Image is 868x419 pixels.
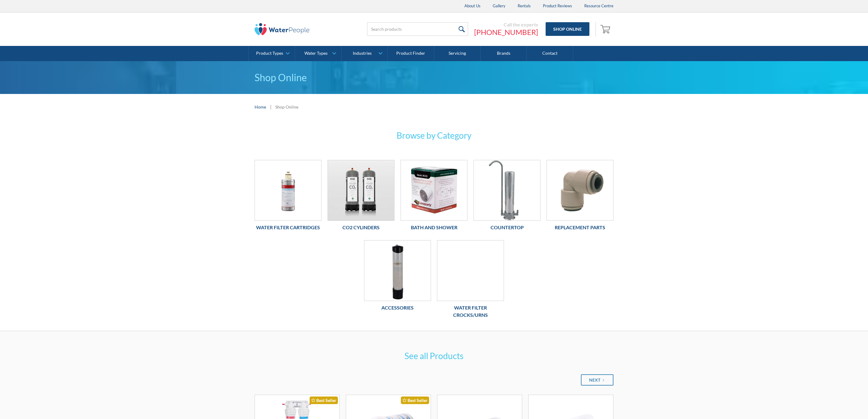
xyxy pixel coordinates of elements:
a: Product Finder [388,46,434,61]
h6: Bath and Shower [401,224,467,231]
a: Open empty cart [599,22,613,36]
div: Best Seller [310,396,338,404]
div: Product Types [256,51,283,56]
h6: Countertop [474,224,540,231]
img: Bath and Shower [401,160,467,220]
h6: Water Filter Cartridges [255,224,321,231]
div: | [269,103,272,110]
img: Co2 Cylinders [328,160,394,220]
a: Water Types [295,46,341,61]
a: [PHONE_NUMBER] [474,28,538,37]
a: Servicing [434,46,481,61]
div: Industries [353,51,372,56]
div: Best Seller [401,396,429,404]
a: Brands [481,46,527,61]
img: Replacement Parts [547,160,613,220]
h6: Co2 Cylinders [328,224,394,231]
img: Countertop [474,160,540,220]
h3: Browse by Category [315,129,553,142]
div: Call the experts [474,22,538,28]
h3: See all Products [315,349,553,362]
a: Replacement PartsReplacement Parts [547,160,613,234]
div: List [255,374,613,386]
h6: Replacement Parts [547,224,613,231]
div: Shop Online [275,104,298,110]
input: Search products [367,22,468,36]
div: Water Types [304,51,328,56]
a: Next Page [581,374,613,386]
a: Home [255,104,266,110]
img: The Water People [255,23,309,35]
h6: Water Filter Crocks/Urns [437,304,504,319]
a: Shop Online [546,22,589,36]
a: Water Filter Crocks/UrnsWater Filter Crocks/Urns [437,240,504,322]
a: Bath and ShowerBath and Shower [401,160,467,234]
h1: Shop Online [255,70,613,85]
a: CountertopCountertop [474,160,540,234]
img: Accessories [364,241,431,301]
h6: Accessories [364,304,431,311]
a: AccessoriesAccessories [364,240,431,314]
a: Co2 CylindersCo2 Cylinders [328,160,394,234]
a: Water Filter CartridgesWater Filter Cartridges [255,160,321,234]
a: Product Types [249,46,295,61]
a: Contact [527,46,573,61]
img: shopping cart [600,24,612,34]
img: Water Filter Cartridges [255,160,321,220]
a: Industries [342,46,387,61]
div: Next [589,377,600,383]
